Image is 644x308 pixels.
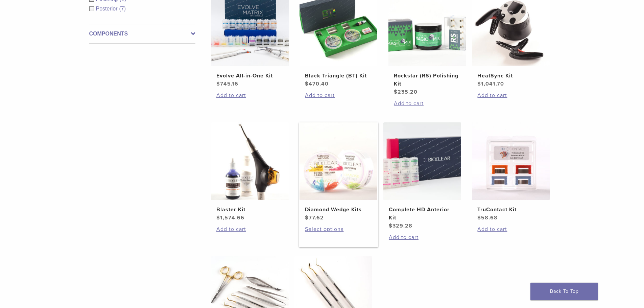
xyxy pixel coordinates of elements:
[394,89,418,95] bdi: 235.20
[477,214,498,221] bdi: 58.68
[477,91,544,99] a: Add to cart: “HeatSync Kit”
[394,99,461,108] a: Add to cart: “Rockstar (RS) Polishing Kit”
[305,91,372,99] a: Add to cart: “Black Triangle (BT) Kit”
[305,72,372,80] h2: Black Triangle (BT) Kit
[383,122,461,200] img: Complete HD Anterior Kit
[305,214,309,221] span: $
[216,72,283,80] h2: Evolve All-in-One Kit
[299,122,378,222] a: Diamond Wedge KitsDiamond Wedge Kits $77.62
[305,80,329,87] bdi: 470.40
[472,122,550,200] img: TruContact Kit
[216,214,220,221] span: $
[477,206,544,214] h2: TruContact Kit
[389,233,456,241] a: Add to cart: “Complete HD Anterior Kit”
[394,89,398,95] span: $
[119,6,126,11] span: (7)
[477,225,544,233] a: Add to cart: “TruContact Kit”
[477,80,481,87] span: $
[216,80,238,87] bdi: 745.16
[300,122,377,200] img: Diamond Wedge Kits
[216,214,244,221] bdi: 1,574.66
[96,6,119,11] span: Posterior
[216,225,283,233] a: Add to cart: “Blaster Kit”
[383,122,462,230] a: Complete HD Anterior KitComplete HD Anterior Kit $329.28
[216,80,220,87] span: $
[389,206,456,222] h2: Complete HD Anterior Kit
[394,72,461,88] h2: Rockstar (RS) Polishing Kit
[472,122,550,222] a: TruContact KitTruContact Kit $58.68
[305,214,324,221] bdi: 77.62
[305,225,372,233] a: Select options for “Diamond Wedge Kits”
[389,222,412,229] bdi: 329.28
[305,80,309,87] span: $
[211,122,289,200] img: Blaster Kit
[477,72,544,80] h2: HeatSync Kit
[477,80,504,87] bdi: 1,041.70
[211,122,289,222] a: Blaster KitBlaster Kit $1,574.66
[89,30,195,38] label: Components
[305,206,372,214] h2: Diamond Wedge Kits
[216,206,283,214] h2: Blaster Kit
[216,91,283,99] a: Add to cart: “Evolve All-in-One Kit”
[477,214,481,221] span: $
[389,222,392,229] span: $
[530,283,598,300] a: Back To Top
